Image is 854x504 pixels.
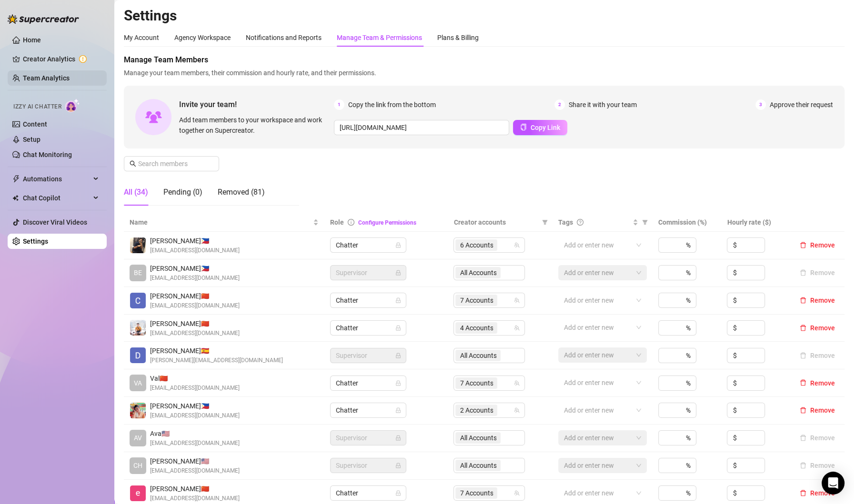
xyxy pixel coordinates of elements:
span: [EMAIL_ADDRESS][DOMAIN_NAME] [150,274,240,283]
span: Remove [810,241,835,249]
span: [EMAIL_ADDRESS][DOMAIN_NAME] [150,301,240,310]
span: [EMAIL_ADDRESS][DOMAIN_NAME] [150,466,240,475]
div: Agency Workspace [174,32,231,43]
span: copy [520,124,527,130]
button: Remove [796,377,839,389]
span: Manage your team members, their commission and hourly rate, and their permissions. [124,68,844,78]
span: Add team members to your workspace and work together on Supercreator. [179,115,330,136]
span: [PERSON_NAME] 🇨🇳 [150,318,240,329]
span: lock [395,297,401,303]
button: Remove [796,295,839,306]
button: Remove [796,405,839,416]
a: Content [23,120,47,128]
span: [EMAIL_ADDRESS][DOMAIN_NAME] [150,494,240,503]
span: [PERSON_NAME] 🇵🇭 [150,236,240,246]
img: Enrique S. [130,485,146,501]
img: Jayson Roa [130,320,146,336]
div: Notifications and Reports [246,32,322,43]
button: Remove [796,239,839,251]
span: [EMAIL_ADDRESS][DOMAIN_NAME] [150,329,240,338]
span: team [514,490,520,496]
span: 2 Accounts [455,405,497,416]
a: Settings [23,237,48,245]
span: VA [134,378,142,388]
span: delete [800,407,806,414]
span: lock [395,325,401,331]
span: Remove [810,379,835,387]
span: [EMAIL_ADDRESS][DOMAIN_NAME] [150,384,240,393]
span: Chatter [336,376,401,390]
button: Remove [796,460,839,471]
span: 2 Accounts [460,405,493,415]
button: Remove [796,322,839,334]
a: Discover Viral Videos [23,218,87,226]
span: Supervisor [336,348,401,363]
span: [PERSON_NAME] 🇺🇸 [150,456,240,466]
th: Name [124,213,324,232]
span: filter [542,219,548,225]
span: team [514,407,520,413]
div: Manage Team & Permissions [337,32,422,43]
span: 7 Accounts [460,378,493,388]
span: [EMAIL_ADDRESS][DOMAIN_NAME] [150,439,240,448]
span: [PERSON_NAME] 🇨🇳 [150,484,240,494]
th: Commission (%) [653,213,721,232]
span: 3 [755,99,766,110]
span: Remove [810,324,835,332]
img: Chat Copilot [12,195,19,201]
span: Val 🇨🇳 [150,373,240,384]
span: [PERSON_NAME] 🇪🇸 [150,346,283,356]
a: Setup [23,136,40,143]
span: [EMAIL_ADDRESS][DOMAIN_NAME] [150,411,240,420]
a: Chat Monitoring [23,151,72,158]
span: [PERSON_NAME] 🇵🇭 [150,401,240,411]
span: info-circle [348,219,354,226]
span: 7 Accounts [460,295,493,306]
span: BE [134,267,142,278]
span: 4 Accounts [460,323,493,333]
span: team [514,297,520,303]
span: filter [540,215,550,229]
span: 2 [554,99,565,110]
span: Approve their request [770,99,833,110]
img: Aira Marie [130,403,146,418]
a: Creator Analytics exclamation-circle [23,51,99,67]
span: search [130,160,136,167]
span: 7 Accounts [455,487,497,499]
a: Configure Permissions [358,219,416,226]
span: delete [800,297,806,304]
div: Removed (81) [218,187,265,198]
span: Manage Team Members [124,54,844,66]
a: Home [23,36,41,44]
span: Supervisor [336,458,401,473]
span: Remove [810,406,835,414]
span: Share it with your team [569,99,637,110]
span: [PERSON_NAME] 🇨🇳 [150,291,240,301]
span: Chatter [336,486,401,500]
span: Ava 🇺🇸 [150,428,240,439]
span: Chat Copilot [23,190,90,206]
span: 6 Accounts [460,240,493,250]
button: Copy Link [513,120,567,135]
span: lock [395,380,401,386]
span: Copy the link from the bottom [348,99,436,110]
div: Pending (0) [163,187,202,198]
span: team [514,325,520,331]
img: Davis Armbrust [130,347,146,363]
span: Tags [558,217,573,227]
span: filter [640,215,650,229]
button: Remove [796,267,839,278]
span: Name [130,217,311,227]
span: team [514,380,520,386]
img: logo-BBDzfeDw.svg [8,14,79,24]
span: team [514,242,520,248]
span: Chatter [336,321,401,335]
img: AI Chatter [65,99,80,112]
span: 4 Accounts [455,322,497,334]
span: filter [642,219,648,225]
span: 7 Accounts [455,295,497,306]
img: Sean Carino [130,237,146,253]
button: Remove [796,487,839,499]
span: thunderbolt [12,175,20,183]
span: CH [133,460,142,471]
